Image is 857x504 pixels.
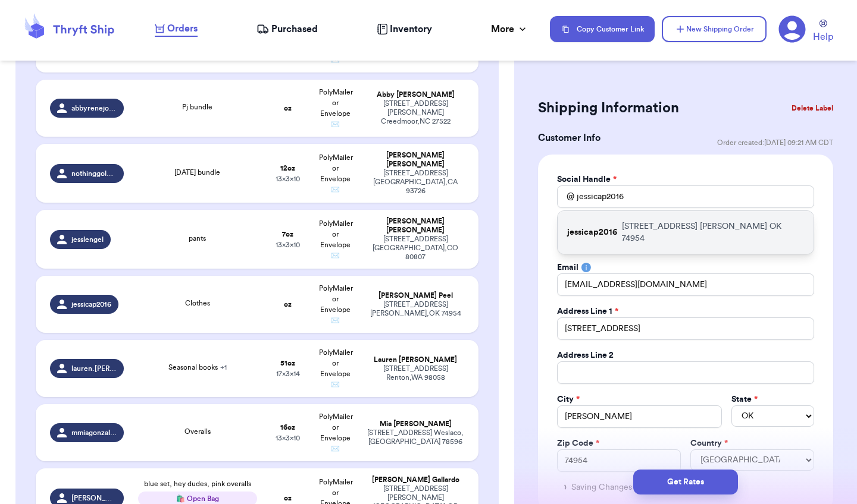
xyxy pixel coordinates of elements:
span: pants [189,235,206,242]
span: PolyMailer or Envelope ✉️ [319,413,353,452]
button: Copy Customer Link [550,16,655,42]
span: PolyMailer or Envelope ✉️ [319,89,353,128]
label: Address Line 2 [557,349,614,361]
label: City [557,393,580,405]
label: State [731,393,758,405]
p: [STREET_ADDRESS] [PERSON_NAME] OK 74954 [622,220,804,244]
span: Help [813,30,833,44]
span: [PERSON_NAME] [71,493,117,503]
div: Abby [PERSON_NAME] [367,90,464,99]
span: jesslengel [71,235,104,244]
a: Inventory [377,22,432,36]
strong: 16 oz [280,424,295,431]
span: 13 x 3 x 10 [276,241,300,248]
div: [STREET_ADDRESS] [GEOGRAPHIC_DATA] , CA 93726 [367,169,464,196]
input: 12345 [557,449,681,472]
button: New Shipping Order [662,16,767,42]
div: [STREET_ADDRESS] [PERSON_NAME] , OK 74954 [367,300,464,318]
div: [STREET_ADDRESS][PERSON_NAME] Creedmoor , NC 27522 [367,99,464,126]
span: Overalls [184,428,211,435]
div: [STREET_ADDRESS] Renton , WA 98058 [367,364,464,382]
span: Pj bundle [182,103,212,111]
h2: Shipping Information [538,99,679,118]
span: nothinggolddcanstay [71,169,117,178]
button: Delete Label [787,95,838,121]
div: [PERSON_NAME] Peel [367,291,464,300]
div: [PERSON_NAME] [PERSON_NAME] [367,217,464,235]
h3: Customer Info [538,131,600,145]
div: More [491,22,528,36]
strong: 12 oz [280,165,295,172]
label: Social Handle [557,174,617,185]
label: Zip Code [557,437,599,449]
label: Address Line 1 [557,305,618,317]
strong: oz [284,494,292,502]
span: Order created: [DATE] 09:21 AM CDT [717,138,833,147]
strong: oz [284,105,292,112]
span: Inventory [390,22,432,36]
div: @ [557,185,574,208]
span: Orders [167,21,198,36]
strong: oz [284,301,292,308]
span: abbyrenejohnson [71,103,117,113]
span: PolyMailer or Envelope ✉️ [319,349,353,388]
span: lauren.[PERSON_NAME] [71,364,117,373]
label: Email [557,262,578,273]
button: Get Rates [633,470,738,494]
span: PolyMailer or Envelope ✉️ [319,220,353,259]
a: Help [813,20,833,44]
span: [DATE] bundle [174,169,220,176]
span: jessicap2016 [71,300,111,309]
span: Purchased [271,22,318,36]
a: Purchased [257,22,318,36]
div: Lauren [PERSON_NAME] [367,355,464,364]
a: Orders [155,21,198,37]
div: [STREET_ADDRESS] Weslaco , [GEOGRAPHIC_DATA] 78596 [367,429,464,446]
span: 13 x 3 x 10 [276,434,300,442]
div: Mia [PERSON_NAME] [367,420,464,429]
span: 17 x 3 x 14 [276,370,300,377]
div: [STREET_ADDRESS] [GEOGRAPHIC_DATA] , CO 80807 [367,235,464,262]
span: Clothes [185,300,210,307]
span: + 1 [220,364,227,371]
span: PolyMailer or Envelope ✉️ [319,285,353,324]
strong: 51 oz [280,360,295,367]
div: [PERSON_NAME] Gallardo [367,475,464,484]
span: blue set, hey dudes, pink overalls [144,480,251,487]
span: mmiagonzales1994 [71,428,117,437]
strong: 7 oz [282,231,293,238]
p: jessicap2016 [567,226,617,238]
span: 13 x 3 x 10 [276,175,300,182]
label: Country [690,437,728,449]
span: PolyMailer or Envelope ✉️ [319,154,353,193]
span: Seasonal books [168,364,227,371]
div: [PERSON_NAME] [PERSON_NAME] [367,151,464,169]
